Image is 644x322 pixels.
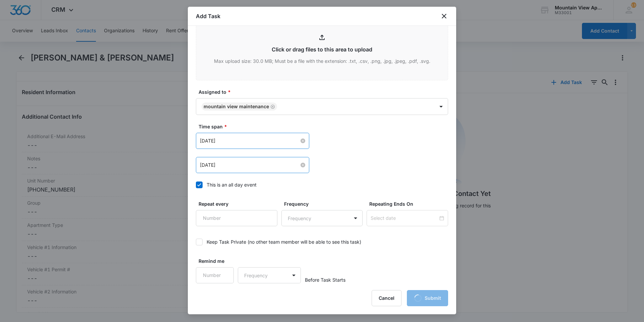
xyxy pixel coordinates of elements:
[301,163,305,167] span: close-circle
[199,123,451,130] label: Time span
[204,104,269,109] div: Mountain View Maintenance
[207,238,361,245] div: Keep Task Private (no other team member will be able to see this task)
[200,137,299,145] input: Oct 14, 2025
[196,12,220,20] h1: Add Task
[301,138,305,143] span: close-circle
[199,88,451,95] label: Assigned to
[199,200,280,207] label: Repeat every
[369,200,451,207] label: Repeating Ends On
[284,200,366,207] label: Frequency
[371,214,438,222] input: Select date
[440,12,448,20] button: close
[269,104,275,109] div: Remove Mountain View Maintenance
[199,257,236,265] label: Remind me
[196,267,234,283] input: Number
[196,210,277,226] input: Number
[207,181,257,188] div: This is an all day event
[305,276,345,283] span: Before Task Starts
[372,290,401,306] button: Cancel
[200,161,299,169] input: Oct 17, 2025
